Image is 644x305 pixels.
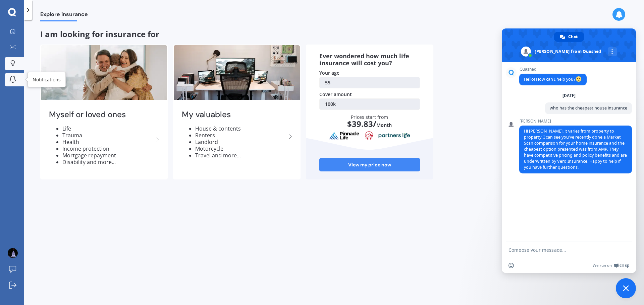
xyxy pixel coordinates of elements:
li: Travel and more... [195,152,286,159]
span: Hi [PERSON_NAME], it varies from property to property. I can see you've recently done a Market Sc... [524,128,627,170]
img: Myself or loved ones [41,45,167,100]
h2: My valuables [182,109,286,120]
div: [DATE] [562,94,576,98]
span: Insert an emoji [508,263,514,268]
a: View my price now [319,158,420,171]
img: ACg8ocLEOU1wuWz2G4attQ7dmK4XcWBFxc4NG6kuv0RNuGOJweLOKCA=s96-c [8,248,18,258]
div: Close chat [616,278,636,298]
li: Trauma [62,132,154,139]
li: Disability and more... [62,159,154,165]
li: Income protection [62,145,154,152]
img: aia [365,131,373,140]
li: Motorcycle [195,145,286,152]
div: Cover amount [319,91,420,98]
div: Prices start from [326,114,413,135]
span: [PERSON_NAME] [519,119,632,124]
h2: Myself or loved ones [49,109,154,120]
div: Ever wondered how much life insurance will cost you? [319,53,420,67]
textarea: Compose your message... [508,247,614,252]
li: Life [62,125,154,132]
span: Month [376,122,392,128]
span: Quashed [519,67,587,72]
span: $ 39.83 / [347,118,376,129]
li: Health [62,139,154,145]
span: Crisp [620,263,629,268]
li: Renters [195,132,286,139]
span: Chat [568,32,578,42]
div: Notifications [33,76,61,83]
li: Mortgage repayment [62,152,154,159]
a: 100k [319,98,420,110]
img: pinnacle [329,131,360,140]
span: We run on [593,263,612,268]
span: who has the cheapest house insurance [550,105,627,111]
img: partnersLife [378,133,411,139]
img: My valuables [174,45,300,100]
div: Your age [319,70,420,76]
div: More channels [608,47,617,56]
li: Landlord [195,139,286,145]
div: Chat [554,32,584,42]
span: I am looking for insurance for [40,28,159,40]
li: House & contents [195,125,286,132]
a: We run onCrisp [593,263,629,268]
span: Explore insurance [40,11,88,20]
a: 55 [319,77,420,88]
span: Hello! How can I help you? [524,76,582,82]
